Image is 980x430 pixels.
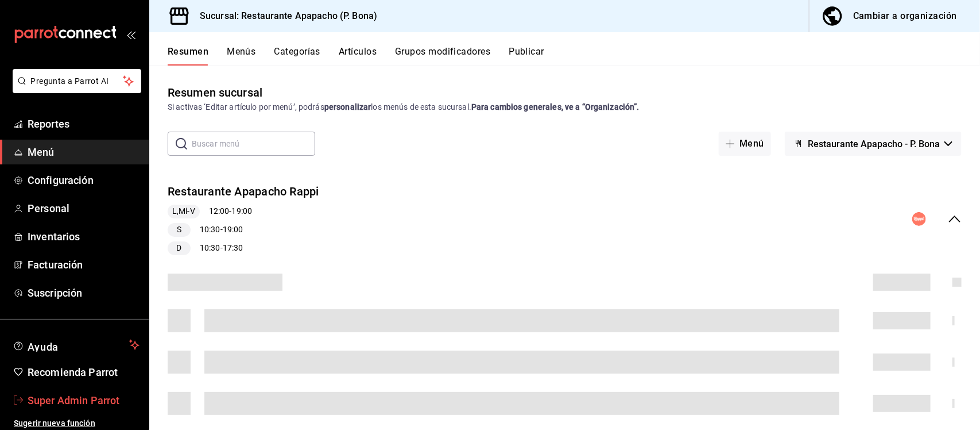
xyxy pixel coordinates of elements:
[168,183,319,200] button: Restaurante Apapacho Rappi
[324,102,371,112] strong: personalizar
[785,132,962,156] button: Restaurante Apapacho - P. Bona
[126,30,135,39] button: open_drawer_menu
[808,139,940,149] span: Restaurante Apapacho - P. Bona
[28,201,140,216] span: Personal
[8,83,141,95] a: Pregunta a Parrot AI
[31,75,123,87] span: Pregunta a Parrot AI
[168,205,319,218] div: 12:00 - 19:00
[395,46,490,66] button: Grupos modificadores
[719,132,771,156] button: Menú
[471,102,640,112] strong: Para cambios generales, ve a “Organización”.
[172,242,186,254] span: D
[168,101,962,113] div: Si activas ‘Editar artículo por menú’, podrás los menús de esta sucursal.
[28,116,140,132] span: Reportes
[227,46,255,66] button: Menús
[192,132,315,155] input: Buscar menú
[274,46,321,66] button: Categorías
[28,338,125,352] span: Ayuda
[28,257,140,272] span: Facturación
[172,224,186,236] span: S
[168,84,262,101] div: Resumen sucursal
[191,9,377,23] h3: Sucursal: Restaurante Apapacho (P. Bona)
[28,144,140,160] span: Menú
[28,364,140,380] span: Recomienda Parrot
[13,69,141,93] button: Pregunta a Parrot AI
[168,46,208,66] button: Resumen
[168,241,319,255] div: 10:30 - 17:30
[28,172,140,188] span: Configuración
[28,229,140,244] span: Inventarios
[853,8,957,24] div: Cambiar a organización
[339,46,377,66] button: Artículos
[14,417,140,429] span: Sugerir nueva función
[149,174,980,264] div: collapse-menu-row
[168,223,319,237] div: 10:30 - 19:00
[168,205,200,217] span: L,Mi-V
[28,285,140,301] span: Suscripción
[168,46,980,66] div: navigation tabs
[509,46,544,66] button: Publicar
[28,393,140,408] span: Super Admin Parrot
